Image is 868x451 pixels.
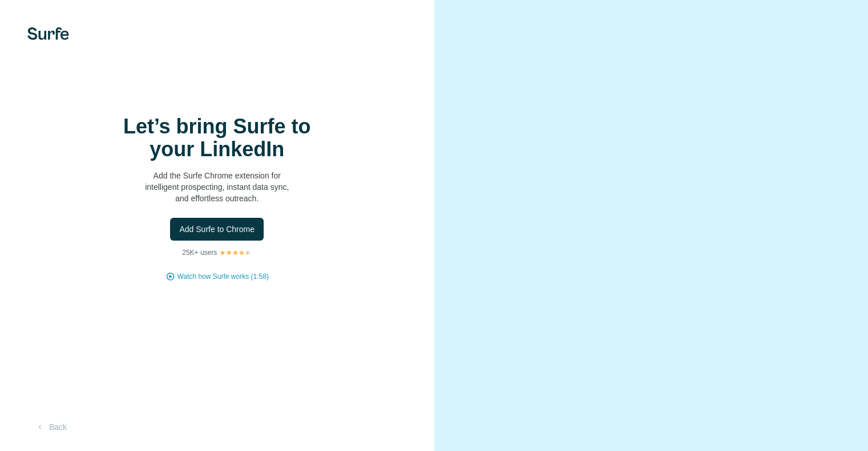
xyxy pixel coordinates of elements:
img: Surfe's logo [27,27,69,40]
span: Add Surfe to Chrome [179,224,255,235]
button: Add Surfe to Chrome [170,218,264,241]
button: Back [27,417,75,437]
button: Watch how Surfe works (1:58) [177,271,269,282]
p: Add the Surfe Chrome extension for intelligent prospecting, instant data sync, and effortless out... [103,170,331,204]
h1: Let’s bring Surfe to your LinkedIn [103,115,331,161]
img: Rating Stars [219,249,252,256]
p: 25K+ users [182,247,217,258]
